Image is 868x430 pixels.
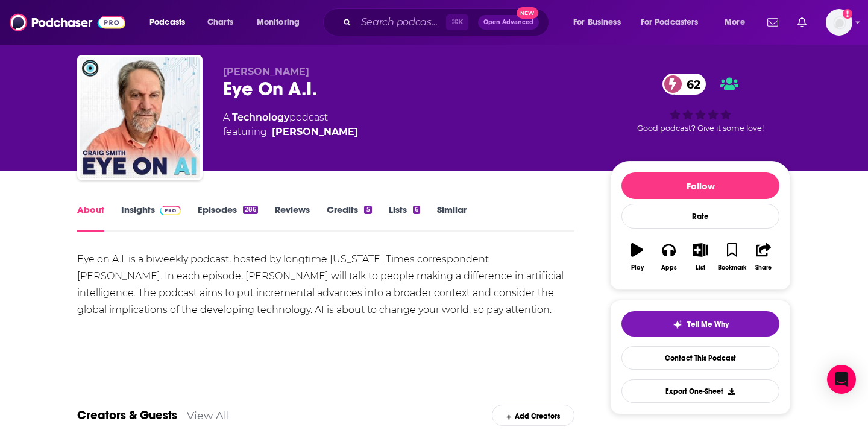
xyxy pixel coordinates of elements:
a: 62 [662,74,706,95]
div: Eye on A.I. is a biweekly podcast, hosted by longtime [US_STATE] Times correspondent [PERSON_NAME... [77,251,574,318]
a: Creators & Guests [77,408,177,423]
button: open menu [141,13,201,32]
a: Credits5 [327,204,371,232]
svg: Add a profile image [843,9,852,19]
button: tell me why sparkleTell Me Why [621,311,779,337]
span: Charts [207,14,233,31]
span: More [725,14,745,31]
div: List [696,264,705,271]
a: InsightsPodchaser Pro [121,204,181,232]
button: Open AdvancedNew [478,15,539,30]
a: About [77,204,104,232]
span: ⌘ K [446,14,468,30]
a: Show notifications dropdown [763,12,783,33]
button: Follow [621,172,779,199]
div: A podcast [223,110,358,139]
a: Technology [232,112,289,123]
button: List [685,235,716,279]
button: Share [748,235,779,279]
img: Podchaser - Follow, Share and Rate Podcasts [10,11,125,34]
div: Bookmark [718,264,746,271]
div: Share [755,264,772,271]
button: Apps [653,235,684,279]
a: Reviews [275,204,310,232]
span: For Podcasters [641,14,699,31]
span: Tell Me Why [687,320,729,329]
a: Episodes286 [198,204,258,232]
div: Add Creators [492,405,574,426]
div: 6 [413,206,420,214]
a: Charts [200,13,241,32]
input: Search podcasts, credits, & more... [356,13,446,32]
img: Podchaser Pro [160,206,181,215]
div: Rate [621,204,779,229]
a: Similar [437,204,467,232]
div: Play [631,264,644,271]
img: User Profile [826,9,852,36]
div: 286 [243,206,258,214]
button: Show profile menu [826,9,852,36]
a: Craig S. Smith [272,125,358,139]
span: Good podcast? Give it some love! [637,124,764,133]
button: Export One-Sheet [621,379,779,403]
button: open menu [716,13,760,32]
span: New [517,7,538,19]
span: Open Advanced [483,19,533,25]
div: Open Intercom Messenger [827,365,856,394]
span: [PERSON_NAME] [223,66,309,77]
span: For Business [573,14,621,31]
button: Bookmark [716,235,747,279]
button: open menu [565,13,636,32]
img: tell me why sparkle [673,320,682,329]
a: View All [187,409,230,422]
a: Show notifications dropdown [793,12,811,33]
div: 62Good podcast? Give it some love! [610,66,791,141]
span: 62 [675,74,706,95]
span: Logged in as cmand-c [826,9,852,36]
a: Contact This Podcast [621,346,779,370]
button: open menu [248,13,315,32]
div: 5 [364,206,371,214]
span: Monitoring [257,14,300,31]
a: Lists6 [389,204,420,232]
span: Podcasts [149,14,185,31]
img: Eye On A.I. [80,57,200,178]
span: featuring [223,125,358,139]
button: Play [621,235,653,279]
div: Apps [661,264,677,271]
button: open menu [633,13,716,32]
div: Search podcasts, credits, & more... [335,8,561,36]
